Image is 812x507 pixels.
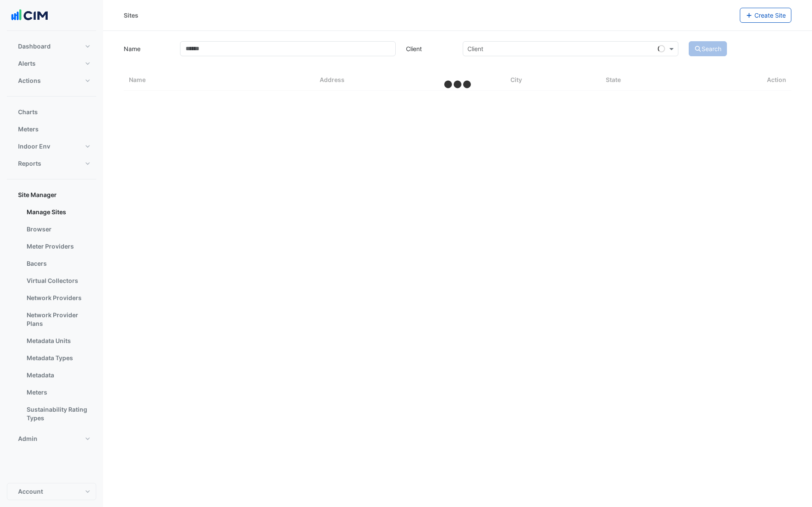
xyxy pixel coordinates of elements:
[754,12,786,19] span: Create Site
[7,203,96,430] div: Site Manager
[20,307,96,332] a: Network Provider Plans
[401,41,457,56] label: Client
[20,367,96,384] a: Metadata
[20,349,96,367] a: Metadata Types
[18,76,41,85] span: Actions
[18,487,43,496] span: Account
[7,138,96,155] button: Indoor Env
[20,238,96,255] a: Meter Providers
[10,7,49,24] img: Company Logo
[510,76,522,83] span: City
[767,75,786,85] span: Action
[124,11,138,20] div: Sites
[20,255,96,272] a: Bacers
[20,289,96,307] a: Network Providers
[20,332,96,349] a: Metadata Units
[18,108,38,116] span: Charts
[18,191,57,199] span: Site Manager
[606,76,621,83] span: State
[7,72,96,89] button: Actions
[18,142,50,151] span: Indoor Env
[740,8,792,23] button: Create Site
[20,272,96,289] a: Virtual Collectors
[7,155,96,172] button: Reports
[7,186,96,203] button: Site Manager
[7,103,96,121] button: Charts
[7,55,96,72] button: Alerts
[18,59,36,68] span: Alerts
[18,125,39,134] span: Meters
[7,483,96,500] button: Account
[119,41,175,56] label: Name
[20,401,96,427] a: Sustainability Rating Types
[7,121,96,138] button: Meters
[20,203,96,221] a: Manage Sites
[320,76,345,83] span: Address
[18,434,37,443] span: Admin
[7,38,96,55] button: Dashboard
[129,76,146,83] span: Name
[20,221,96,238] a: Browser
[18,159,41,168] span: Reports
[7,430,96,447] button: Admin
[18,42,51,51] span: Dashboard
[20,384,96,401] a: Meters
